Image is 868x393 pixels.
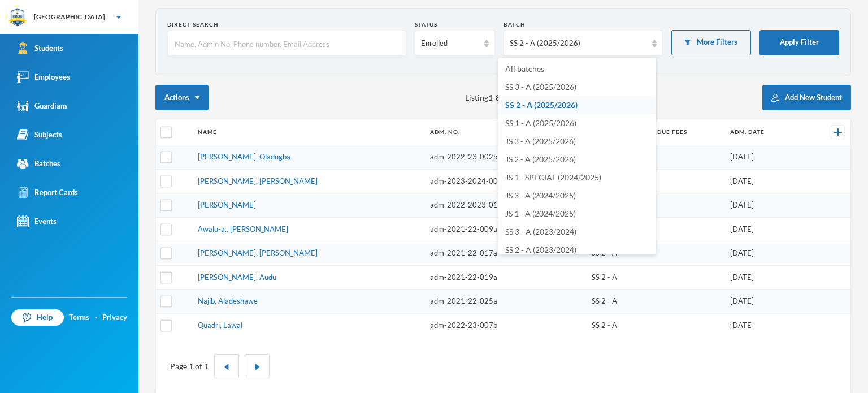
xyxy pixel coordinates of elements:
[724,193,805,218] td: [DATE]
[17,215,57,227] div: Events
[505,172,601,182] span: JS 1 - SPECIAL (2024/2025)
[671,30,751,55] button: More Filters
[505,227,576,236] span: SS 3 - A (2023/2024)
[505,191,576,200] span: JS 3 - A (2024/2025)
[505,118,576,128] span: SS 1 - A (2025/2026)
[505,82,576,92] span: SS 3 - A (2025/2026)
[652,119,724,145] th: Due Fees
[198,200,256,209] a: [PERSON_NAME]
[586,290,651,314] td: SS 2 - A
[465,92,512,103] span: Listing - of
[510,38,646,49] div: SS 2 - A (2025/2026)
[198,248,318,257] a: [PERSON_NAME], [PERSON_NAME]
[724,290,805,314] td: [DATE]
[724,119,805,145] th: Adm. Date
[17,71,70,83] div: Employees
[34,12,105,22] div: [GEOGRAPHIC_DATA]
[421,38,478,49] div: Enrolled
[724,265,805,290] td: [DATE]
[505,136,576,146] span: JS 3 - A (2025/2026)
[173,31,400,57] input: Name, Admin No, Phone number, Email Address
[834,128,842,136] img: +
[95,312,97,323] div: ·
[155,85,209,110] button: Actions
[198,224,288,234] a: Awalu-a., [PERSON_NAME]
[17,187,78,198] div: Report Cards
[17,158,60,170] div: Batches
[424,119,587,145] th: Adm. No.
[724,145,805,170] td: [DATE]
[198,273,276,282] a: [PERSON_NAME], Audu
[192,119,424,145] th: Name
[759,30,839,55] button: Apply Filter
[11,309,64,326] a: Help
[424,217,587,241] td: adm-2021-22-009a
[724,313,805,337] td: [DATE]
[505,209,576,218] span: JS 1 - A (2024/2025)
[102,312,127,323] a: Privacy
[424,313,587,337] td: adm-2022-23-007b
[6,6,29,29] img: logo
[724,241,805,266] td: [DATE]
[424,241,587,266] td: adm-2021-22-017a
[198,296,258,305] a: Najib, Aladeshawe
[505,245,576,254] span: SS 2 - A (2023/2024)
[424,265,587,290] td: adm-2021-22-019a
[586,265,651,290] td: SS 2 - A
[424,290,587,314] td: adm-2021-22-025a
[424,169,587,193] td: adm-2023-2024-0010c
[505,100,578,110] span: SS 2 - A (2025/2026)
[724,169,805,193] td: [DATE]
[504,20,663,29] div: Batch
[198,321,242,330] a: Quadri, Lawal
[198,152,290,161] a: [PERSON_NAME], Oladugba
[17,42,63,54] div: Students
[69,312,89,323] a: Terms
[724,217,805,241] td: [DATE]
[424,193,587,218] td: adm-2022-2023-013c
[762,85,851,110] button: Add New Student
[17,129,62,141] div: Subjects
[415,20,494,29] div: Status
[424,145,587,170] td: adm-2022-23-002b
[586,313,651,337] td: SS 2 - A
[488,93,493,102] b: 1
[17,100,68,112] div: Guardians
[198,176,318,185] a: [PERSON_NAME], [PERSON_NAME]
[505,154,576,164] span: JS 2 - A (2025/2026)
[505,64,544,74] span: All batches
[167,20,406,29] div: Direct Search
[170,360,209,372] div: Page 1 of 1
